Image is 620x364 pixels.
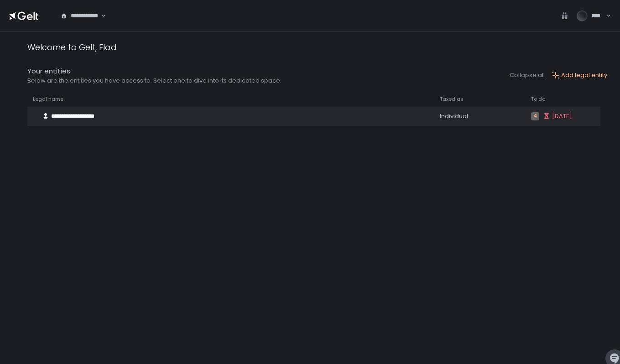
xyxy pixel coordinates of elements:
div: Welcome to Gelt, Elad [27,41,117,53]
span: To do [531,96,545,103]
span: Taxed as [440,96,464,103]
span: 4 [531,112,539,120]
button: Collapse all [510,71,545,79]
div: Individual [440,112,520,120]
span: [DATE] [552,112,572,120]
div: Below are the entities you have access to. Select one to dive into its dedicated space. [27,77,281,85]
span: Legal name [33,96,63,103]
div: Search for option [55,6,106,26]
button: Add legal entity [552,71,607,79]
div: Your entities [27,66,281,77]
